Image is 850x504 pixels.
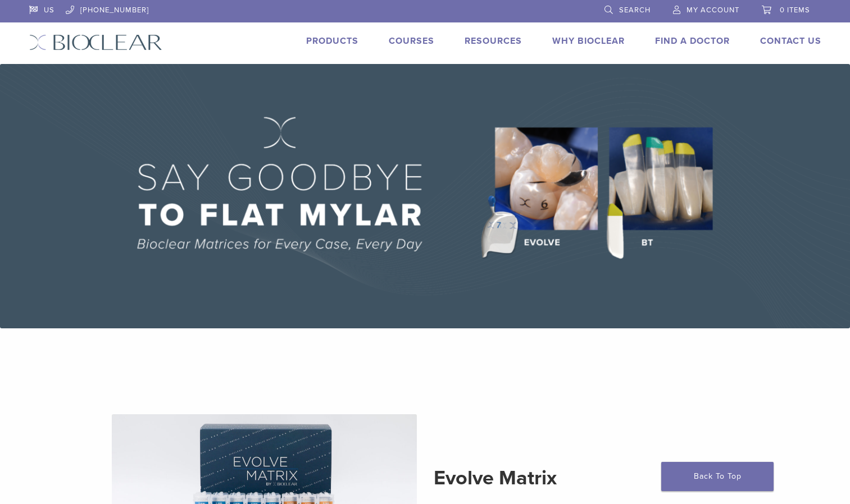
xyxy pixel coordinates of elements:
[465,35,522,47] a: Resources
[619,6,651,15] span: Search
[661,462,774,491] a: Back To Top
[687,6,739,15] span: My Account
[389,35,434,47] a: Courses
[760,35,821,47] a: Contact Us
[306,35,358,47] a: Products
[655,35,730,47] a: Find A Doctor
[434,465,739,492] h2: Evolve Matrix
[29,34,162,51] img: Bioclear
[552,35,625,47] a: Why Bioclear
[780,6,810,15] span: 0 items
